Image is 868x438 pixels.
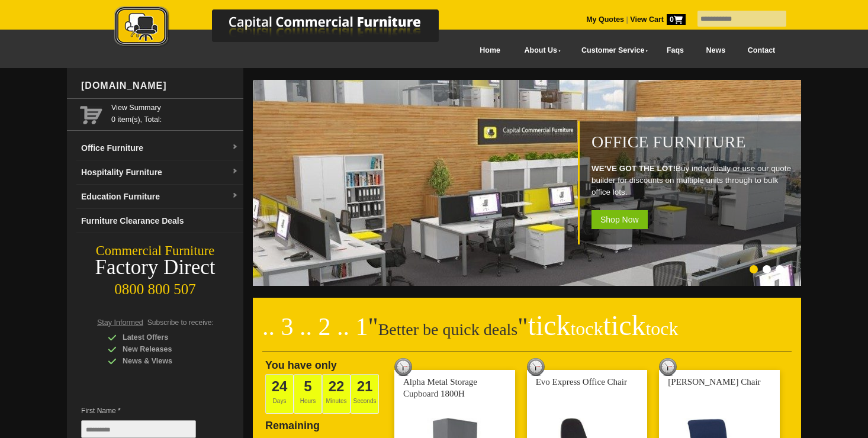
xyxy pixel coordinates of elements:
[586,15,624,24] a: My Quotes
[527,358,545,376] img: tick tock deal clock
[591,164,676,173] strong: WE'VE GOT THE LOT!
[763,265,771,273] li: Page dot 2
[630,15,686,24] strong: View Cart
[262,317,792,352] h2: Better be quick deals
[776,265,784,273] li: Page dot 3
[750,265,758,273] li: Page dot 1
[265,359,337,371] span: You have only
[232,192,239,199] img: dropdown
[67,243,243,259] div: Commercial Furniture
[667,14,686,25] span: 0
[737,37,786,64] a: Contact
[108,355,220,367] div: News & Views
[82,6,496,53] a: Capital Commercial Furniture Logo
[76,136,243,160] a: Office Furnituredropdown
[82,6,496,49] img: Capital Commercial Furniture Logo
[304,378,311,394] span: 5
[645,318,678,339] span: tock
[322,374,351,414] span: Minutes
[76,185,243,209] a: Education Furnituredropdown
[147,318,214,327] span: Subscribe to receive:
[111,102,239,124] span: 0 item(s), Total:
[591,163,795,198] p: Buy individually or use our quote builder for discounts on multiple units through to bulk office ...
[108,343,220,355] div: New Releases
[76,68,243,104] div: [DOMAIN_NAME]
[76,209,243,233] a: Furniture Clearance Deals
[517,313,678,340] span: "
[265,374,294,414] span: Days
[232,168,239,175] img: dropdown
[591,133,795,151] h1: Office Furniture
[253,80,803,286] img: Office Furniture
[76,160,243,185] a: Hospitality Furnituredropdown
[272,378,288,394] span: 24
[351,374,379,414] span: Seconds
[368,313,378,340] span: "
[108,331,220,343] div: Latest Offers
[628,15,686,24] a: View Cart0
[570,318,603,339] span: tock
[232,144,239,151] img: dropdown
[659,358,677,376] img: tick tock deal clock
[655,37,695,64] a: Faqs
[253,279,803,288] a: Office Furniture WE'VE GOT THE LOT!Buy individually or use our quote builder for discounts on mul...
[512,37,568,64] a: About Us
[81,420,196,438] input: First Name *
[111,102,239,114] a: View Summary
[294,374,322,414] span: Hours
[67,259,243,276] div: Factory Direct
[67,275,243,298] div: 0800 800 507
[568,37,655,64] a: Customer Service
[591,210,648,229] span: Shop Now
[265,415,320,431] span: Remaining
[262,313,368,340] span: .. 3 .. 2 .. 1
[97,318,143,327] span: Stay Informed
[394,358,412,376] img: tick tock deal clock
[528,310,678,341] span: tick tick
[81,405,214,417] span: First Name *
[329,378,345,394] span: 22
[695,37,737,64] a: News
[357,378,373,394] span: 21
